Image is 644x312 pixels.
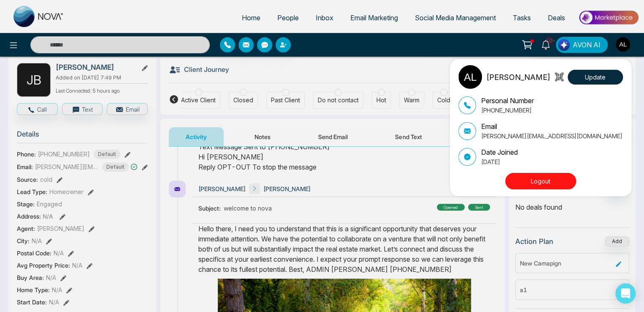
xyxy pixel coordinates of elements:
p: [PERSON_NAME] [486,71,550,83]
p: Email [481,121,622,131]
button: Update [568,70,623,85]
p: Date Joined [481,147,518,157]
p: [DATE] [481,157,518,166]
p: [PERSON_NAME][EMAIL_ADDRESS][DOMAIN_NAME] [481,131,622,140]
div: Open Intercom Messenger [615,283,636,304]
p: Personal Number [481,96,534,106]
p: [PHONE_NUMBER] [481,106,534,115]
button: Logout [505,173,576,189]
